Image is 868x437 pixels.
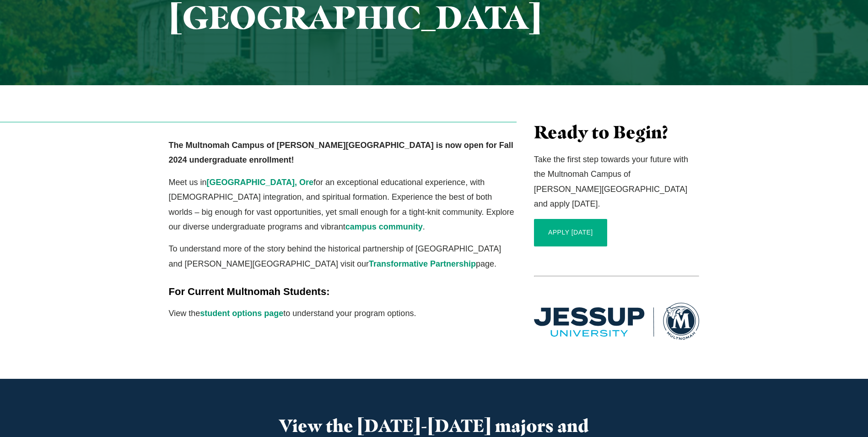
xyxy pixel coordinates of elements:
[534,122,700,143] h3: Ready to Begin?
[200,309,283,318] a: student options page
[534,303,700,340] img: Multnomah Campus of Jessup University
[169,141,513,164] strong: The Multnomah Campus of [PERSON_NAME][GEOGRAPHIC_DATA] is now open for Fall 2024 undergraduate en...
[534,219,607,246] a: APPLY [DATE]
[169,241,517,271] p: To understand more of the story behind the historical partnership of [GEOGRAPHIC_DATA] and [PERSO...
[207,178,313,187] a: [GEOGRAPHIC_DATA], Ore
[169,306,517,321] p: View the to understand your program options.
[169,175,517,235] p: Meet us in for an exceptional educational experience, with [DEMOGRAPHIC_DATA] integration, and sp...
[169,285,517,299] h5: For Current Multnomah Students:
[345,222,423,231] a: campus community
[534,152,700,212] p: Take the first step towards your future with the Multnomah Campus of [PERSON_NAME][GEOGRAPHIC_DAT...
[369,259,476,268] a: Transformative Partnership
